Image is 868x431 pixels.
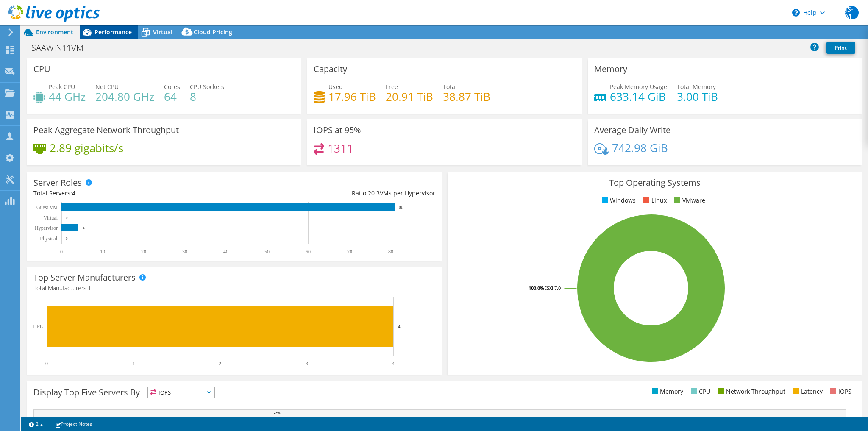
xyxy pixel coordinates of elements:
text: Physical [40,236,57,242]
text: 4 [392,361,395,367]
span: Virtual [153,28,172,36]
li: CPU [689,387,710,396]
h3: Peak Aggregate Network Throughput [33,125,179,135]
text: 0 [45,361,48,367]
li: VMware [672,196,705,205]
text: 81 [399,205,403,209]
h3: Memory [594,64,627,74]
h3: CPU [33,64,50,74]
text: Virtual [44,215,58,221]
span: CPU Sockets [190,83,224,91]
text: 70 [347,249,352,255]
span: Peak Memory Usage [610,83,667,91]
span: IOPS [148,387,214,398]
svg: \n [792,9,800,17]
text: 4 [83,226,85,230]
span: Environment [36,28,73,36]
text: 1 [132,361,135,367]
h4: 44 GHz [49,92,86,101]
text: 50 [264,249,270,255]
h3: Top Operating Systems [454,178,856,187]
h4: 3.00 TiB [677,92,718,101]
span: 1 [88,284,91,292]
span: 4 [72,189,75,197]
h1: SAAWIN11VM [28,43,97,53]
span: Used [328,83,343,91]
h4: 1311 [328,144,353,153]
text: 10 [100,249,105,255]
h3: Server Roles [33,178,82,187]
span: JS-M [845,6,859,19]
li: Windows [600,196,636,205]
text: 20 [141,249,146,255]
tspan: ESXi 7.0 [544,285,561,291]
h3: Top Server Manufacturers [33,273,136,282]
h4: 204.80 GHz [95,92,154,101]
text: Hypervisor [35,225,58,231]
text: 30 [182,249,187,255]
li: Network Throughput [716,387,785,396]
text: 0 [66,216,68,220]
h4: 64 [164,92,180,101]
text: 40 [223,249,228,255]
h4: 2.89 gigabits/s [50,143,123,153]
text: 52% [273,410,281,415]
text: 0 [60,249,63,255]
li: IOPS [828,387,851,396]
text: Guest VM [36,204,58,210]
span: Net CPU [95,83,119,91]
span: Total [443,83,457,91]
li: Memory [650,387,683,396]
span: Peak CPU [49,83,75,91]
span: Total Memory [677,83,716,91]
h4: 633.14 GiB [610,92,667,101]
h3: IOPS at 95% [314,125,361,135]
span: Free [386,83,398,91]
text: 60 [306,249,311,255]
a: Print [826,42,855,54]
h3: Capacity [314,64,347,74]
text: 2 [219,361,221,367]
h3: Average Daily Write [594,125,670,135]
div: Ratio: VMs per Hypervisor [234,189,435,198]
li: Linux [641,196,667,205]
h4: 8 [190,92,224,101]
text: 0 [66,236,68,241]
a: Project Notes [49,419,98,429]
text: 4 [398,324,401,329]
tspan: 100.0% [529,285,544,291]
text: HPE [33,323,43,329]
span: 20.3 [368,189,380,197]
h4: 38.87 TiB [443,92,490,101]
span: Cores [164,83,180,91]
h4: Total Manufacturers: [33,284,435,293]
h4: 17.96 TiB [328,92,376,101]
span: Cloud Pricing [194,28,232,36]
div: Total Servers: [33,189,234,198]
text: 80 [388,249,393,255]
span: Performance [95,28,132,36]
text: 3 [306,361,308,367]
h4: 742.98 GiB [612,143,668,153]
li: Latency [791,387,823,396]
h4: 20.91 TiB [386,92,433,101]
a: 2 [23,419,49,429]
